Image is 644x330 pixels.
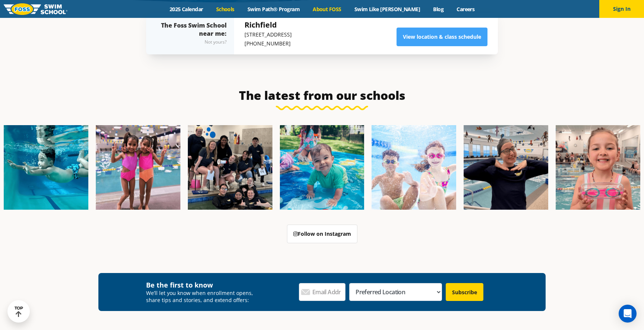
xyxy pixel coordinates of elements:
[146,289,258,304] p: We’ll let you know when enrollment opens, share tips and stories, and extend offers:
[556,125,640,210] img: Fa25-Website-Images-14-600x600.jpg
[306,6,348,13] a: About FOSS
[299,283,346,301] input: Email Address
[427,6,450,13] a: Blog
[241,6,306,13] a: Swim Path® Program
[244,20,292,30] h5: Richfield
[244,30,292,39] p: [STREET_ADDRESS]
[450,6,481,13] a: Careers
[619,305,637,323] div: Open Intercom Messenger
[446,283,483,301] input: Subscribe
[146,280,258,289] h4: Be the first to know
[161,38,227,47] div: Not yours?
[4,125,88,210] img: Fa25-Website-Images-1-600x600.png
[464,125,548,210] img: Fa25-Website-Images-9-600x600.jpg
[163,6,209,13] a: 2025 Calendar
[15,306,23,317] div: TOP
[4,3,67,15] img: FOSS Swim School Logo
[372,125,456,210] img: FCC_FOSS_GeneralShoot_May_FallCampaign_lowres-9556-600x600.jpg
[280,125,364,210] img: Fa25-Website-Images-600x600.png
[209,6,241,13] a: Schools
[161,21,227,47] div: The Foss Swim School near me:
[287,225,357,243] a: Follow on Instagram
[96,125,180,210] img: Fa25-Website-Images-8-600x600.jpg
[397,28,487,46] a: View location & class schedule
[348,6,427,13] a: Swim Like [PERSON_NAME]
[188,125,272,210] img: Fa25-Website-Images-2-600x600.png
[244,39,292,48] p: [PHONE_NUMBER]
